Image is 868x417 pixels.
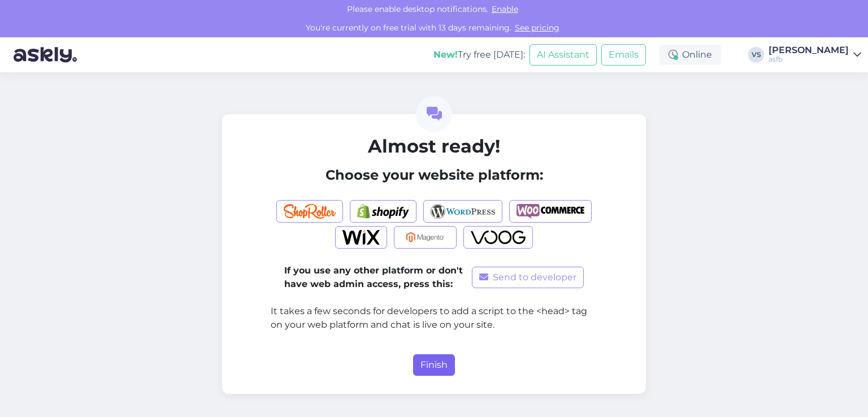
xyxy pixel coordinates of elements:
img: Voog [471,230,526,245]
div: VS [748,47,764,63]
b: If you use any other platform or don't have web admin access, press this: [284,265,463,289]
div: Try free [DATE]: [433,48,525,62]
img: Magento [401,230,449,245]
img: Shopify [357,204,409,219]
p: It takes a few seconds for developers to add a script to the <head> tag on your web platform and ... [271,305,597,332]
button: Send to developer [472,267,584,288]
b: New! [433,49,458,60]
a: See pricing [511,23,563,33]
button: AI Assistant [530,44,597,66]
h2: Almost ready! [271,136,597,157]
div: asfb [769,55,849,64]
a: [PERSON_NAME]asfb [769,46,861,64]
div: Online [659,45,721,65]
img: Wordpress [431,204,496,219]
img: Shoproller [284,204,336,219]
img: Woocommerce [517,204,584,219]
div: [PERSON_NAME] [769,46,849,55]
button: Finish [413,354,455,376]
h4: Choose your website platform: [271,167,597,184]
span: Enable [488,4,522,14]
img: Wix [342,230,380,245]
button: Emails [601,44,646,66]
